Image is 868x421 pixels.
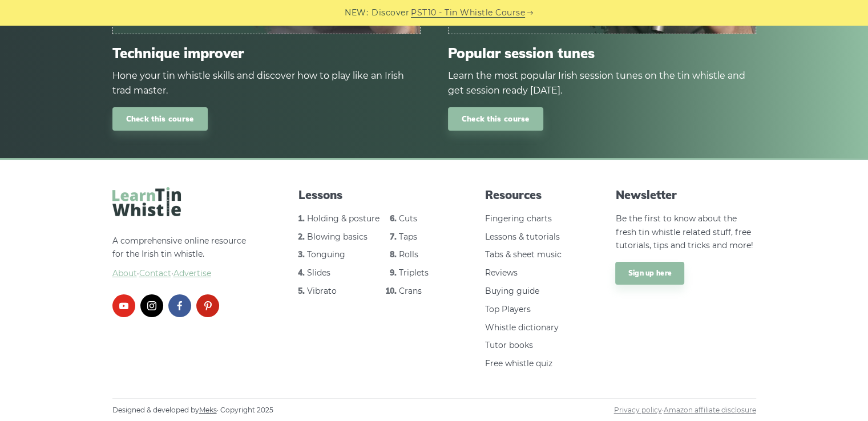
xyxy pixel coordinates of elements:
[112,107,208,131] a: Check this course
[307,268,330,278] a: Slides
[485,322,559,333] a: Whistle dictionary
[372,6,409,19] span: Discover
[485,249,562,260] a: Tabs & sheet music
[307,213,380,224] a: Holding & posture
[168,294,191,317] a: facebook
[112,68,421,98] div: Hone your tin whistle skills and discover how to play like an Irish trad master.
[485,358,552,369] a: Free whistle quiz
[112,45,421,62] span: Technique improver
[307,286,337,296] a: Vibrato
[196,294,219,317] a: pinterest
[307,249,345,260] a: Tonguing
[485,304,531,314] a: Top Players
[485,268,518,278] a: Reviews
[140,294,163,317] a: instagram
[112,267,253,281] span: ·
[448,45,756,62] span: Popular session tunes
[485,286,539,296] a: Buying guide
[399,249,418,260] a: Rolls
[485,187,570,203] span: Resources
[615,212,756,253] p: Be the first to know about the fresh tin whistle related stuff, free tutorials, tips and tricks a...
[485,232,560,242] a: Lessons & tutorials
[112,294,135,317] a: youtube
[307,232,368,242] a: Blowing basics
[399,286,422,296] a: Crans
[448,107,543,131] a: Check this course
[664,406,756,414] a: Amazon affiliate disclosure
[615,262,684,285] a: Sign up here
[485,340,533,350] a: Tutor books
[112,187,181,216] img: LearnTinWhistle.com
[399,213,417,224] a: Cuts
[112,268,137,278] a: About
[399,268,429,278] a: Triplets
[411,6,525,19] a: PST10 - Tin Whistle Course
[448,68,756,98] div: Learn the most popular Irish session tunes on the tin whistle and get session ready [DATE].
[614,406,662,414] a: Privacy policy
[139,268,211,278] a: Contact·Advertise
[112,234,253,281] p: A comprehensive online resource for the Irish tin whistle.
[199,406,217,414] a: Meks
[112,404,273,416] span: Designed & developed by · Copyright 2025
[139,268,171,278] span: Contact
[399,232,417,242] a: Taps
[615,187,756,203] span: Newsletter
[345,6,368,19] span: NEW:
[298,187,439,203] span: Lessons
[614,404,756,416] span: ·
[485,213,552,224] a: Fingering charts
[173,268,211,278] span: Advertise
